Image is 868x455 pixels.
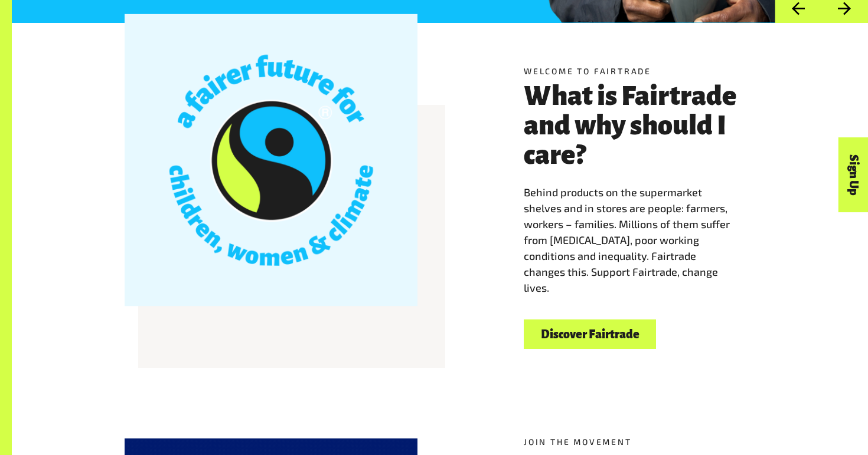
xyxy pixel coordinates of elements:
a: Discover Fairtrade [524,319,656,350]
h3: What is Fairtrade and why should I care? [524,81,755,170]
span: Behind products on the supermarket shelves and in stores are people: farmers, workers – families.... [524,186,730,294]
h5: Join the movement [524,436,755,448]
h5: Welcome to Fairtrade [524,65,755,77]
